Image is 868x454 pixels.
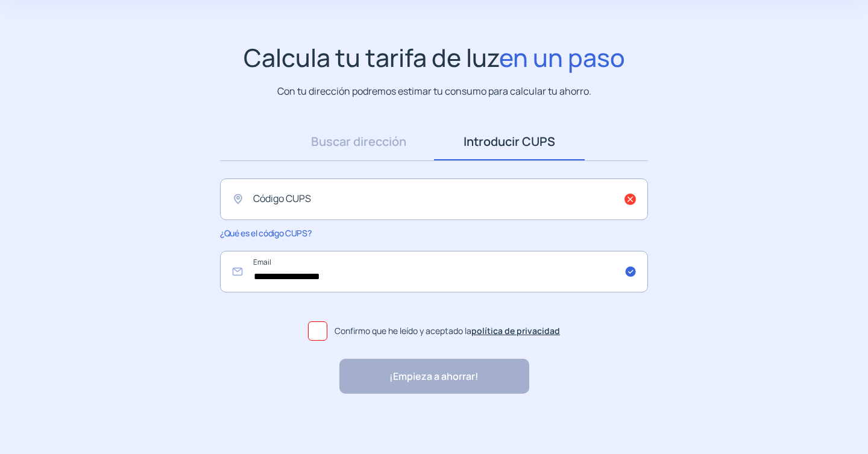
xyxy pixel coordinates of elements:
p: Con tu dirección podremos estimar tu consumo para calcular tu ahorro. [277,84,591,99]
a: política de privacidad [471,325,560,336]
a: Buscar dirección [283,123,434,160]
span: en un paso [499,40,625,74]
h1: Calcula tu tarifa de luz [244,43,625,72]
span: ¿Qué es el código CUPS? [220,227,311,239]
a: Introducir CUPS [434,123,585,160]
span: Confirmo que he leído y aceptado la [335,324,560,338]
